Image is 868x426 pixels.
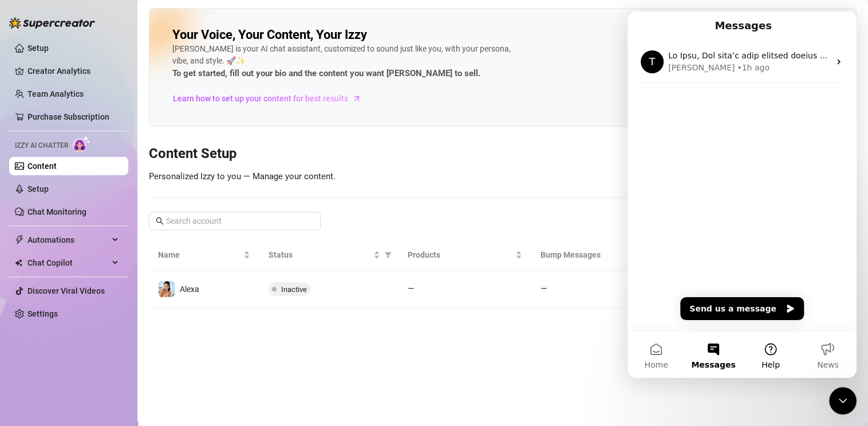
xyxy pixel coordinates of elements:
span: Chat Copilot [27,254,109,272]
a: Setup [27,184,49,194]
span: Name [158,249,241,261]
a: Purchase Subscription [27,112,109,121]
input: Search account [166,215,305,227]
span: Automations [27,231,109,249]
img: Alexa [159,281,175,297]
span: — [540,283,547,294]
a: Learn how to set up your content for best results [172,89,370,108]
th: Name [149,239,259,271]
a: Discover Viral Videos [27,286,105,295]
a: Settings [27,309,58,318]
div: [PERSON_NAME] is your AI chat assistant, customized to sound just like you, with your persona, vi... [172,43,516,81]
th: Products [399,239,531,271]
span: filter [382,246,394,263]
h2: Your Voice, Your Content, Your Izzy [172,27,367,43]
span: arrow-right [351,93,362,104]
span: Izzy AI Chatter [15,140,68,151]
a: Setup [27,44,49,53]
span: thunderbolt [15,235,24,244]
a: Team Analytics [27,89,84,98]
img: AI Chatter [73,136,90,152]
a: Content [27,161,57,171]
span: Status [269,249,371,261]
span: filter [385,251,392,258]
span: search [156,217,164,225]
img: logo-BBDzfeDw.svg [9,17,95,29]
a: Creator Analytics [27,62,119,80]
span: Products [408,249,513,261]
th: Bump Messages [531,239,664,271]
span: Learn how to set up your content for best results [173,92,348,105]
span: — [408,283,415,294]
a: Chat Monitoring [27,207,86,216]
strong: To get started, fill out your bio and the content you want [PERSON_NAME] to sell. [172,68,480,78]
span: Bump Messages [540,249,646,261]
h3: Content Setup [149,145,857,163]
img: Chat Copilot [15,259,22,267]
iframe: Intercom live chat [628,11,857,378]
span: Alexa [180,285,199,294]
span: Inactive [281,285,307,294]
th: Status [259,239,399,271]
iframe: Intercom live chat [829,387,857,415]
span: Personalized Izzy to you — Manage your content. [149,171,336,182]
img: ai-chatter-content-library-cLFOSyPT.png [678,9,856,126]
